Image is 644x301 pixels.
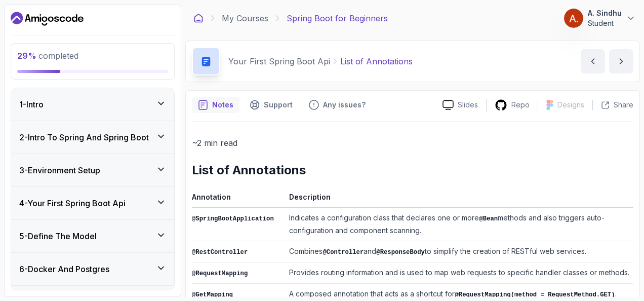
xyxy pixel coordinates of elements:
button: user profile imageA. SindhuStudent [563,8,636,28]
p: Your First Spring Boot Api [228,55,330,67]
code: @RequestMapping [192,270,248,277]
code: @Bean [479,215,498,222]
p: Spring Boot for Beginners [287,12,388,24]
p: List of Annotations [340,55,413,67]
button: 2-Intro To Spring And Spring Boot [11,121,174,154]
h3: 6 - Docker And Postgres [19,263,109,275]
p: Student [588,18,622,28]
button: Feedback button [303,97,372,113]
button: 1-Intro [11,88,174,121]
code: @RestController [192,249,248,256]
h3: 3 - Environment Setup [19,164,100,176]
a: Dashboard [11,11,84,27]
code: @RequestMapping(method = RequestMethod.GET) [455,291,615,298]
p: Slides [458,100,478,110]
img: user profile image [564,9,583,28]
code: @ResponseBody [376,249,425,256]
td: Provides routing information and is used to map web requests to specific handler classes or methods. [285,262,633,284]
button: 3-Environment Setup [11,154,174,186]
button: Share [592,100,633,110]
p: ~2 min read [192,136,633,150]
h3: 2 - Intro To Spring And Spring Boot [19,131,149,143]
th: Annotation [192,191,285,208]
code: @SpringBootApplication [192,215,274,222]
th: Description [285,191,633,208]
h3: 5 - Define The Model [19,230,97,242]
button: Support button [244,97,299,113]
a: My Courses [222,12,268,24]
code: @Controller [323,249,364,256]
h2: List of Annotations [192,162,633,178]
button: 4-Your First Spring Boot Api [11,187,174,219]
td: Combines and to simplify the creation of RESTful web services. [285,241,633,262]
p: A. Sindhu [588,8,622,18]
p: Share [614,100,633,110]
h3: 1 - Intro [19,98,44,110]
button: notes button [192,97,239,113]
span: completed [17,51,78,61]
h3: 4 - Your First Spring Boot Api [19,197,126,209]
a: Repo [487,99,538,111]
button: previous content [581,49,605,73]
button: 6-Docker And Postgres [11,253,174,285]
p: Any issues? [323,100,366,110]
a: Slides [434,100,486,110]
button: 5-Define The Model [11,220,174,252]
p: Support [264,100,293,110]
button: next content [609,49,633,73]
span: 29 % [17,51,36,61]
code: @GetMapping [192,291,233,298]
p: Notes [212,100,233,110]
a: Dashboard [193,13,204,23]
p: Repo [511,100,530,110]
p: Designs [557,100,584,110]
td: Indicates a configuration class that declares one or more methods and also triggers auto-configur... [285,208,633,241]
